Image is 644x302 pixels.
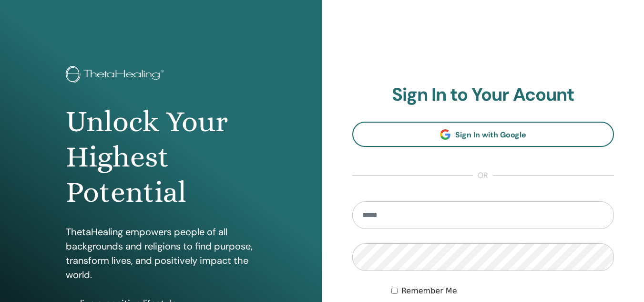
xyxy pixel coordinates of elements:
p: ThetaHealing empowers people of all backgrounds and religions to find purpose, transform lives, a... [66,225,256,282]
h2: Sign In to Your Acount [352,84,614,106]
span: Sign In with Google [455,130,526,140]
h1: Unlock Your Highest Potential [66,104,256,210]
label: Remember Me [401,285,457,297]
div: Keep me authenticated indefinitely or until I manually logout [391,285,614,297]
a: Sign In with Google [352,122,614,147]
span: or [473,170,493,181]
